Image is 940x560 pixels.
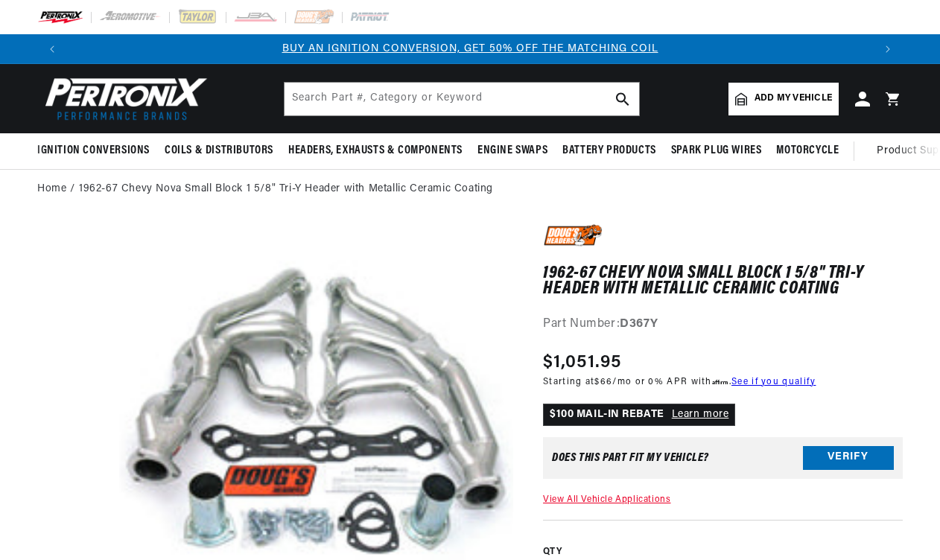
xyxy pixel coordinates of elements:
a: See if you qualify - Learn more about Affirm Financing (opens in modal) [731,378,816,386]
a: Learn more [672,409,729,420]
a: 1962-67 Chevy Nova Small Block 1 5/8" Tri-Y Header with Metallic Ceramic Coating [79,181,493,197]
img: Pertronix [37,73,209,124]
summary: Spark Plug Wires [664,133,769,168]
span: Headers, Exhausts & Components [288,143,463,159]
h1: 1962-67 Chevy Nova Small Block 1 5/8" Tri-Y Header with Metallic Ceramic Coating [543,266,903,296]
summary: Coils & Distributors [157,133,281,168]
div: 1 of 3 [67,41,873,57]
p: $100 MAIL-IN REBATE [543,404,735,426]
button: search button [606,83,639,115]
button: Verify [803,446,894,470]
a: View All Vehicle Applications [543,495,670,504]
label: QTY [543,546,903,559]
span: $1,051.95 [543,349,622,376]
span: $66 [594,378,612,386]
nav: breadcrumbs [37,181,903,197]
a: BUY AN IGNITION CONVERSION, GET 50% OFF THE MATCHING COIL [282,43,658,54]
button: Translation missing: en.sections.announcements.previous_announcement [37,34,67,64]
span: Ignition Conversions [37,143,150,159]
div: Does This part fit My vehicle? [552,452,709,464]
summary: Engine Swaps [470,133,555,168]
span: Battery Products [562,143,656,159]
div: Announcement [67,41,873,57]
span: Affirm [712,378,729,385]
span: Spark Plug Wires [671,143,762,159]
span: Engine Swaps [477,143,547,159]
a: Add my vehicle [728,83,839,115]
span: Motorcycle [776,143,839,159]
summary: Ignition Conversions [37,133,157,168]
strong: D367Y [620,318,658,330]
summary: Headers, Exhausts & Components [281,133,470,168]
div: Part Number: [543,315,903,334]
p: Starting at /mo or 0% APR with . [543,376,816,389]
summary: Battery Products [555,133,664,168]
a: Home [37,181,66,197]
summary: Motorcycle [769,133,846,168]
span: Coils & Distributors [165,143,273,159]
input: Search Part #, Category or Keyword [285,83,639,115]
button: Translation missing: en.sections.announcements.next_announcement [873,34,903,64]
span: Add my vehicle [755,92,832,106]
